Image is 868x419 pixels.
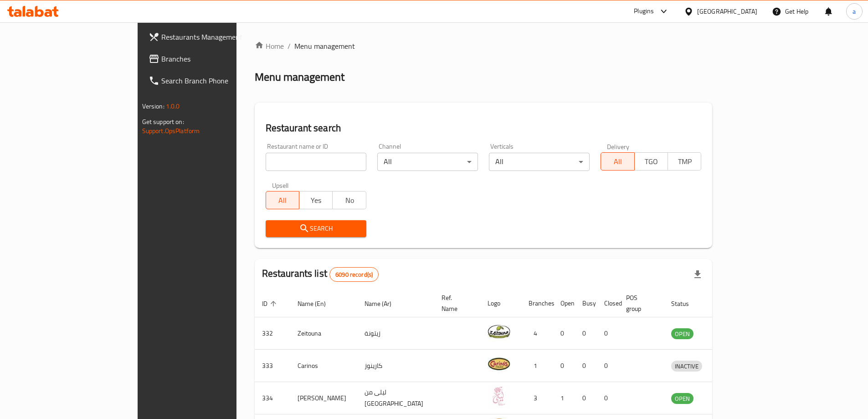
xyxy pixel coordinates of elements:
button: Search [266,220,366,237]
span: TMP [672,155,698,168]
span: OPEN [671,329,693,339]
button: Yes [299,191,333,209]
div: [GEOGRAPHIC_DATA] [697,6,757,16]
td: 3 [521,382,553,414]
li: / [288,41,291,52]
td: 0 [553,317,575,350]
button: TGO [634,152,668,171]
span: Restaurants Management [161,31,275,42]
nav: breadcrumb [255,41,713,52]
span: Branches [161,53,275,64]
span: a [853,6,856,16]
span: Name (En) [298,298,338,309]
h2: Restaurants list [262,267,379,282]
img: Carinos [488,352,510,375]
span: Version: [142,100,164,112]
td: 1 [521,350,553,382]
h2: Menu management [255,70,344,84]
button: All [266,191,299,209]
span: OPEN [671,393,693,404]
td: Carinos [290,350,357,382]
th: Closed [597,290,619,317]
td: زيتونة [357,317,434,350]
td: 0 [553,350,575,382]
a: Search Branch Phone [141,70,282,92]
span: POS group [626,292,653,314]
span: Ref. Name [442,292,469,314]
div: All [489,153,590,171]
td: 0 [597,317,619,350]
span: No [336,194,362,207]
div: Total records count [329,267,379,282]
span: Search Branch Phone [161,75,275,86]
td: 1 [553,382,575,414]
a: Restaurants Management [141,26,282,48]
td: Zeitouna [290,317,357,350]
div: All [377,153,478,171]
a: Support.OpsPlatform [142,125,200,137]
input: Search for restaurant name or ID.. [266,153,366,171]
th: Open [553,290,575,317]
span: INACTIVE [671,361,702,372]
div: Plugins [634,6,654,17]
div: Export file [687,264,709,285]
td: 0 [597,382,619,414]
td: كارينوز [357,350,434,382]
span: ID [262,298,279,309]
td: ليلى من [GEOGRAPHIC_DATA] [357,382,434,414]
img: Leila Min Lebnan [488,385,510,408]
td: 0 [575,317,597,350]
button: No [332,191,366,209]
div: OPEN [671,328,693,339]
th: Logo [480,290,521,317]
span: All [605,155,631,168]
th: Branches [521,290,553,317]
td: 0 [575,350,597,382]
th: Busy [575,290,597,317]
td: 4 [521,317,553,350]
span: Status [671,298,701,309]
td: [PERSON_NAME] [290,382,357,414]
button: TMP [668,152,701,171]
span: Menu management [294,41,355,52]
a: Branches [141,48,282,70]
span: Name (Ar) [365,298,403,309]
span: Yes [303,194,329,207]
label: Upsell [272,182,289,188]
label: Delivery [607,143,630,150]
button: All [601,152,634,171]
span: Get support on: [142,116,184,128]
td: 0 [575,382,597,414]
span: 6090 record(s) [330,270,378,279]
div: INACTIVE [671,361,702,372]
h2: Restaurant search [266,121,702,135]
span: Search [273,223,359,234]
span: 1.0.0 [166,100,180,112]
td: 0 [597,350,619,382]
span: TGO [638,155,664,168]
span: All [270,194,296,207]
img: Zeitouna [488,320,510,343]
